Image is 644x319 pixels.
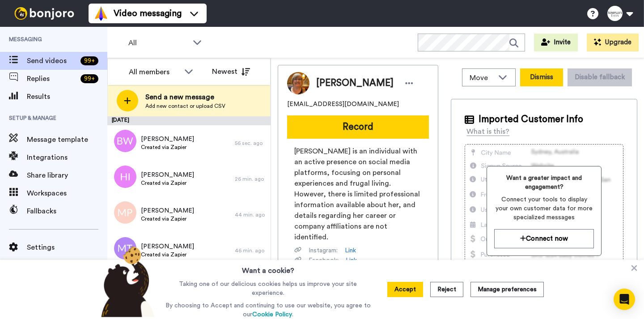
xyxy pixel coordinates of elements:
p: By choosing to Accept and continuing to use our website, you agree to our . [163,301,373,319]
button: Manage preferences [470,282,544,297]
span: Settings [27,242,107,253]
div: 56 sec. ago [235,140,266,147]
img: bj-logo-header-white.svg [11,7,78,20]
span: Message template [27,134,107,145]
span: [PERSON_NAME] [141,242,194,251]
span: [PERSON_NAME] [316,77,394,90]
button: Accept [387,282,423,297]
span: [PERSON_NAME] is an individual with an active presence on social media platforms, focusing on per... [294,146,422,242]
span: Send videos [27,55,77,66]
button: Dismiss [520,68,563,86]
span: [PERSON_NAME] [141,135,194,144]
span: [EMAIL_ADDRESS][DOMAIN_NAME] [287,100,399,109]
span: Results [27,91,107,102]
button: Upgrade [587,34,639,51]
span: Integrations [27,152,107,163]
img: bear-with-cookie.png [93,246,159,317]
img: mp.png [114,201,136,224]
span: Created via Zapier [141,215,194,222]
button: Invite [534,34,578,51]
button: Disable fallback [568,68,632,86]
span: Want a greater impact and engagement? [494,174,594,191]
span: Workspaces [27,188,107,199]
a: Link [345,246,356,255]
div: 26 min. ago [235,175,266,183]
button: Record [287,115,429,139]
a: Cookie Policy [252,311,292,318]
span: All [128,38,188,48]
p: Taking one of our delicious cookies helps us improve your site experience. [163,280,373,298]
button: Connect now [494,229,594,248]
button: Newest [205,63,257,81]
div: 99 + [80,74,98,83]
span: Send a new message [145,92,225,102]
span: Created via Zapier [141,251,194,258]
div: All members [129,67,180,77]
span: Video messaging [114,7,182,20]
div: 46 min. ago [235,247,266,254]
span: Facebook : [309,256,339,265]
span: Add new contact or upload CSV [145,102,225,110]
a: Link [346,256,357,265]
img: hi.png [114,166,136,188]
span: Share library [27,170,107,181]
span: Instagram : [309,246,338,255]
img: bw.png [114,130,136,152]
span: Created via Zapier [141,144,194,151]
img: Image of Donna Beals [287,72,309,94]
button: Reject [430,282,463,297]
span: Imported Customer Info [479,113,583,126]
div: 99 + [80,56,98,65]
div: 44 min. ago [235,211,266,218]
div: [DATE] [107,116,271,125]
img: vm-color.svg [94,6,108,21]
span: [PERSON_NAME] [141,170,194,179]
span: Fallbacks [27,206,107,217]
h3: Want a cookie? [242,260,294,276]
div: Open Intercom Messenger [614,289,635,310]
span: Replies [27,73,77,84]
img: mt.png [114,237,136,259]
span: Connect your tools to display your own customer data for more specialized messages [494,195,594,222]
span: Created via Zapier [141,179,194,187]
span: Move [470,72,494,83]
span: [PERSON_NAME] [141,206,194,215]
div: What is this? [466,126,509,137]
